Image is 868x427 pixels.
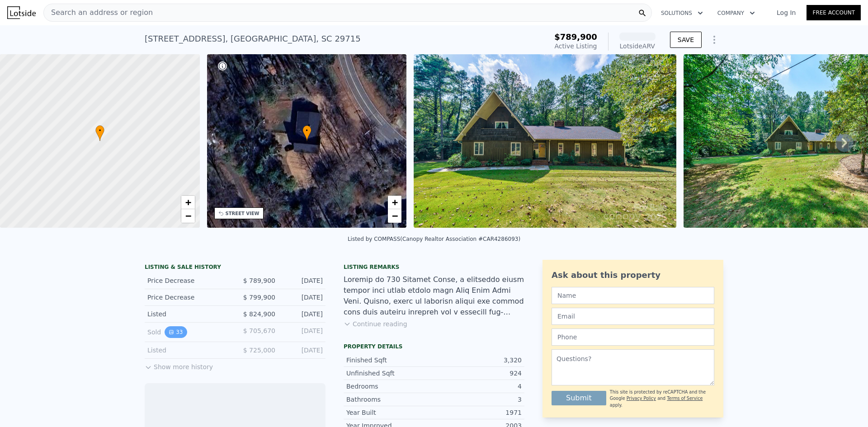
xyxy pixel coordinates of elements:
span: $ 799,900 [243,294,275,301]
div: Year Built [346,408,434,417]
div: Price Decrease [147,293,228,302]
span: $ 705,670 [243,327,275,334]
div: Property details [344,343,524,350]
div: Listed [147,310,228,319]
div: Listed by COMPASS (Canopy Realtor Association #CAR4286093) [348,236,520,242]
button: Show Options [705,31,723,49]
button: Solutions [654,5,710,21]
div: Bathrooms [346,395,434,404]
div: 4 [434,382,522,391]
div: 924 [434,369,522,378]
div: Listing remarks [344,263,524,271]
div: Lotside ARV [619,42,656,51]
a: Log In [766,8,807,17]
span: $789,900 [554,32,597,42]
button: Company [710,5,762,21]
div: Unfinished Sqft [346,369,434,378]
span: • [302,127,311,135]
div: [DATE] [283,310,323,319]
div: 1971 [434,408,522,417]
a: Privacy Policy [627,396,656,401]
div: LISTING & SALE HISTORY [145,263,325,272]
span: − [185,210,191,221]
button: Submit [552,391,606,405]
input: Name [552,287,714,304]
div: Loremip do 730 Sitamet Conse, a elitseddo eiusm tempor inci utlab etdolo magn Aliq Enim Admi Veni... [344,274,524,318]
span: $ 725,000 [243,347,275,354]
input: Email [552,308,714,325]
div: 3,320 [434,356,522,365]
a: Zoom in [388,196,401,209]
div: Bedrooms [346,382,434,391]
div: Ask about this property [552,269,714,282]
a: Zoom in [181,196,195,209]
a: Zoom out [181,209,195,223]
div: STREET VIEW [226,210,259,217]
div: [DATE] [283,276,323,285]
div: 3 [434,395,522,404]
div: [DATE] [283,293,323,302]
a: Free Account [807,5,861,20]
span: • [95,127,104,135]
span: $ 789,900 [243,277,275,284]
span: $ 824,900 [243,310,275,318]
button: SAVE [670,32,702,48]
div: [STREET_ADDRESS] , [GEOGRAPHIC_DATA] , SC 29715 [145,33,361,45]
div: Price Decrease [147,276,228,285]
span: + [185,197,191,208]
div: • [302,125,311,141]
input: Phone [552,328,714,346]
div: This site is protected by reCAPTCHA and the Google and apply. [610,389,714,408]
span: Active Listing [555,42,597,50]
a: Terms of Service [667,396,703,401]
span: Search an address or region [44,7,153,18]
div: [DATE] [283,326,323,338]
button: Show more history [145,359,213,371]
div: [DATE] [283,346,323,355]
div: Finished Sqft [346,356,434,365]
img: Lotside [7,6,36,19]
button: View historical data [165,326,187,338]
div: Sold [147,326,228,338]
div: • [95,125,104,141]
div: Listed [147,346,228,355]
span: − [392,210,398,221]
a: Zoom out [388,209,401,223]
img: Sale: 167312246 Parcel: 89436163 [414,54,676,228]
button: Continue reading [344,319,407,328]
span: + [392,197,398,208]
